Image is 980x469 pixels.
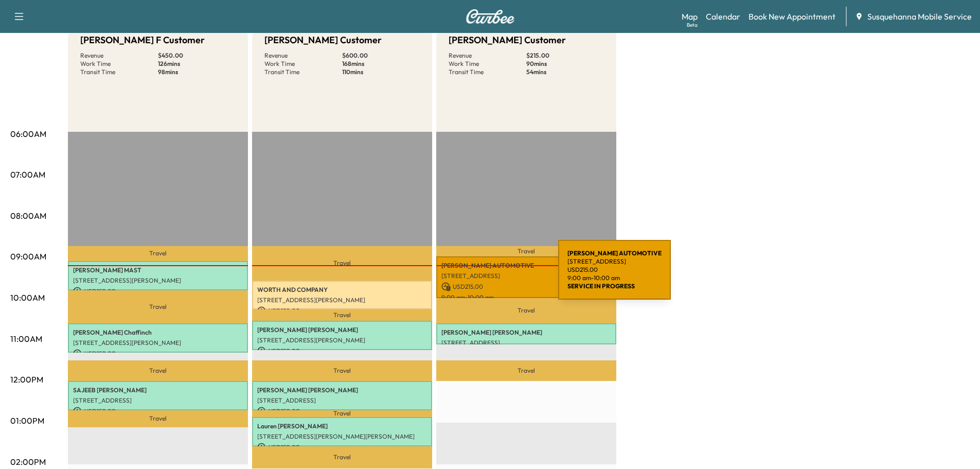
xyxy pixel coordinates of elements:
[567,266,662,274] p: USD 215.00
[158,68,236,76] p: 98 mins
[73,266,243,274] p: [PERSON_NAME] MAST
[706,10,740,23] a: Calendar
[264,33,382,47] h5: [PERSON_NAME] Customer
[441,282,611,291] p: USD 215.00
[68,290,248,324] p: Travel
[264,68,342,76] p: Transit Time
[73,339,243,347] p: [STREET_ADDRESS][PERSON_NAME]
[10,373,43,386] p: 12:00PM
[257,326,427,334] p: [PERSON_NAME] [PERSON_NAME]
[441,293,611,302] p: 9:00 am - 10:00 am
[257,396,427,405] p: [STREET_ADDRESS]
[264,51,342,60] p: Revenue
[436,298,616,324] p: Travel
[567,257,662,266] p: [STREET_ADDRESS]
[252,309,432,321] p: Travel
[80,51,158,60] p: Revenue
[73,349,243,358] p: USD 150.00
[10,250,46,263] p: 09:00AM
[749,10,835,23] a: Book New Appointment
[466,9,515,24] img: Curbee Logo
[68,246,248,262] p: Travel
[257,432,427,441] p: [STREET_ADDRESS][PERSON_NAME][PERSON_NAME]
[867,10,972,23] span: Susquehanna Mobile Service
[441,262,611,270] p: [PERSON_NAME] AUTOMOTIVE
[10,456,46,468] p: 02:00PM
[10,414,44,427] p: 01:00PM
[73,287,243,296] p: USD 150.00
[10,168,45,181] p: 07:00AM
[80,68,158,76] p: Transit Time
[80,60,158,68] p: Work Time
[567,249,662,257] b: [PERSON_NAME] AUTOMOTIVE
[73,386,243,394] p: SAJEEB [PERSON_NAME]
[264,60,342,68] p: Work Time
[682,10,698,23] a: MapBeta
[158,51,236,60] p: $ 450.00
[10,333,42,345] p: 11:00AM
[449,33,566,47] h5: [PERSON_NAME] Customer
[342,60,420,68] p: 168 mins
[257,336,427,344] p: [STREET_ADDRESS][PERSON_NAME]
[449,60,526,68] p: Work Time
[68,410,248,428] p: Travel
[73,276,243,285] p: [STREET_ADDRESS][PERSON_NAME]
[158,60,236,68] p: 126 mins
[257,346,427,356] p: USD 150.00
[257,422,427,430] p: Lauren [PERSON_NAME]
[441,339,611,347] p: [STREET_ADDRESS]
[526,51,604,60] p: $ 215.00
[10,210,46,222] p: 08:00AM
[257,407,427,416] p: USD 150.00
[73,328,243,337] p: [PERSON_NAME] Chaffinch
[687,21,698,29] div: Beta
[10,128,46,140] p: 06:00AM
[257,286,427,294] p: WORTH AND COMPANY
[567,274,662,282] p: 9:00 am - 10:00 am
[441,272,611,280] p: [STREET_ADDRESS]
[526,68,604,76] p: 54 mins
[252,246,432,281] p: Travel
[73,407,243,416] p: USD 150.00
[436,360,616,381] p: Travel
[68,360,248,381] p: Travel
[73,396,243,405] p: [STREET_ADDRESS]
[252,410,432,417] p: Travel
[257,306,427,316] p: USD 150.00
[526,60,604,68] p: 90 mins
[10,291,45,304] p: 10:00AM
[252,360,432,381] p: Travel
[449,68,526,76] p: Transit Time
[257,443,427,452] p: USD 150.00
[441,328,611,337] p: [PERSON_NAME] [PERSON_NAME]
[257,386,427,394] p: [PERSON_NAME] [PERSON_NAME]
[80,33,205,47] h5: [PERSON_NAME] F Customer
[567,282,635,290] b: SERVICE IN PROGRESS
[342,68,420,76] p: 110 mins
[252,446,432,468] p: Travel
[449,51,526,60] p: Revenue
[342,51,420,60] p: $ 600.00
[257,296,427,304] p: [STREET_ADDRESS][PERSON_NAME]
[436,246,616,256] p: Travel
